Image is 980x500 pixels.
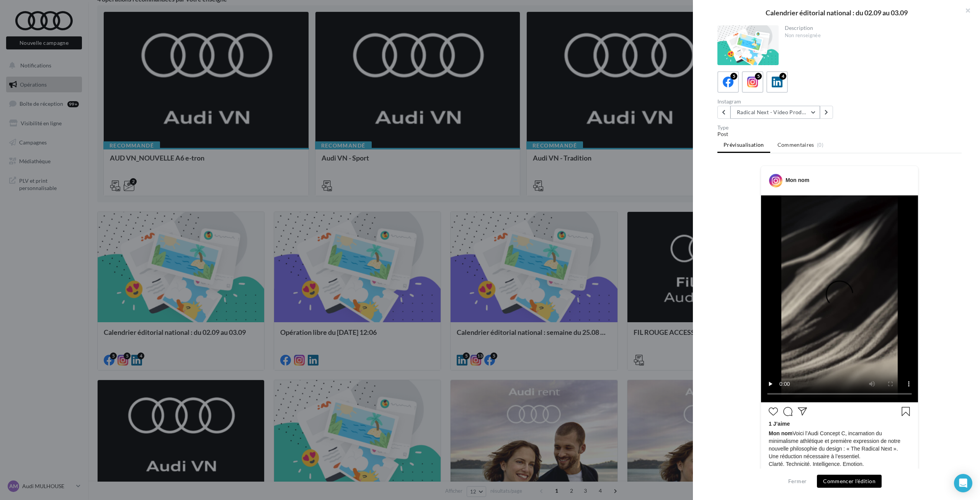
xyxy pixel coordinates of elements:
[769,420,910,430] div: 1 J’aime
[786,176,809,184] div: Mon nom
[717,125,962,130] div: Type
[730,73,737,80] div: 5
[785,32,956,39] div: Non renseignée
[901,407,910,416] svg: Enregistrer
[785,477,810,486] button: Fermer
[730,106,820,119] button: Radical Next - Video Product
[755,73,762,80] div: 5
[954,474,972,492] div: Open Intercom Messenger
[769,407,778,416] svg: J’aime
[785,25,956,31] div: Description
[777,141,814,149] span: Commentaires
[779,73,786,80] div: 4
[717,130,962,138] div: Post
[717,99,836,104] div: Instagram
[783,407,792,416] svg: Commenter
[705,9,968,16] div: Calendrier éditorial national : du 02.09 au 03.09
[817,142,823,148] span: (0)
[817,475,882,488] button: Commencer l'édition
[798,407,807,416] svg: Partager la publication
[769,430,792,436] span: Mon nom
